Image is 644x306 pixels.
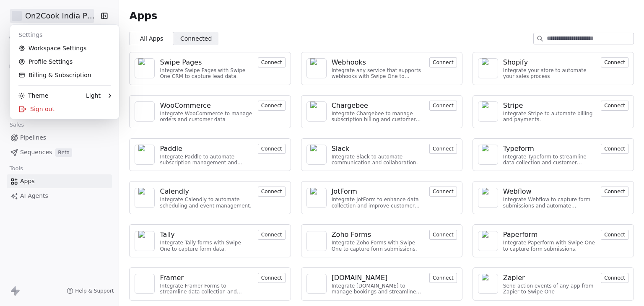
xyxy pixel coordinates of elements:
[13,41,116,55] a: Workspace Settings
[86,91,101,100] div: Light
[13,68,116,82] a: Billing & Subscription
[13,28,116,41] div: Settings
[18,91,48,100] div: Theme
[13,102,116,116] div: Sign out
[13,55,116,68] a: Profile Settings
